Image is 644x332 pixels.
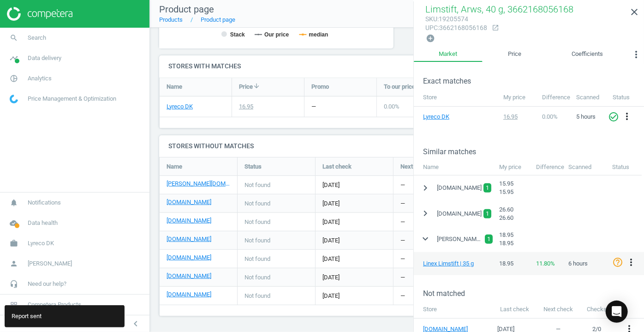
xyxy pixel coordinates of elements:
span: [DOMAIN_NAME] [437,210,482,218]
span: [PERSON_NAME][DOMAIN_NAME] [437,235,483,243]
span: [DATE] [322,236,386,245]
button: chevron_left [124,318,147,330]
i: work [5,235,23,252]
span: 1 [486,209,489,218]
i: search [5,29,23,47]
i: headset_mic [5,275,23,293]
a: [DOMAIN_NAME] [167,235,211,243]
div: 18.95 [495,255,531,272]
a: Product page [201,16,235,23]
i: chevron_right [420,208,431,219]
th: Next check [536,301,580,319]
a: [DOMAIN_NAME] [167,290,211,299]
span: [DOMAIN_NAME] [437,184,482,192]
span: [DATE] [322,181,386,189]
i: chevron_left [130,318,141,329]
span: — [400,218,405,226]
div: — [311,103,316,111]
span: Limstift, Arws, 40 g, 3662168056168 [425,4,573,15]
span: — [400,236,405,245]
span: 6 hours [568,260,588,268]
a: Market [414,47,483,62]
th: Store [414,89,499,106]
span: 1 [487,235,490,244]
i: open_in_new [492,24,499,31]
span: Promo [311,83,329,91]
span: Competera Products [28,301,81,309]
span: Data delivery [28,54,61,62]
a: open_in_new [487,24,499,32]
a: Price [483,47,546,62]
div: : 3662168056168 [425,24,487,32]
i: cloud_done [5,214,23,232]
span: Need our help? [28,280,66,288]
span: Notifications [28,199,61,207]
span: [DATE] [322,218,386,226]
button: chevron_right [417,180,434,197]
span: — [400,199,405,208]
i: close [629,6,640,18]
span: Not found [244,292,270,300]
span: — [400,255,405,263]
i: notifications [5,194,23,211]
div: My price [495,158,531,175]
span: Not found [244,236,270,245]
span: [DATE] [322,199,386,208]
span: 5 hours [576,113,596,120]
tspan: Our price [264,31,289,38]
span: 18.95 18.95 [499,231,513,247]
th: My price [499,89,537,106]
span: Last check [322,163,352,171]
a: [DOMAIN_NAME] [167,254,211,262]
img: ajHJNr6hYgQAAAAASUVORK5CYII= [7,7,72,21]
tspan: median [309,31,328,38]
span: To our price [384,83,415,91]
button: more_vert [621,111,632,123]
span: Price [239,83,253,91]
a: [DOMAIN_NAME] [167,217,211,225]
a: Lyreco DK [167,103,193,111]
i: timeline [5,49,23,67]
span: Search [28,34,46,42]
th: Checks [580,301,613,319]
span: Not found [244,218,270,226]
div: Report sent [5,305,125,327]
th: Store [414,301,493,319]
button: add_circle [425,33,435,44]
i: add_circle [426,34,435,43]
a: [DOMAIN_NAME] [167,272,211,280]
span: 15.95 15.95 [499,180,513,195]
span: upc [425,24,438,31]
a: Linex Limstift | 35 g [423,260,474,267]
span: Data health [28,219,58,227]
i: person [5,255,23,272]
button: expand_more [417,230,434,247]
span: Analytics [28,74,52,83]
tspan: Stack [230,31,245,38]
th: Difference [537,89,572,106]
span: Name [167,163,182,171]
i: arrow_downward [253,82,260,90]
div: : 19205574 [425,15,487,24]
span: Not found [244,199,270,208]
span: 0.00 % [542,113,558,120]
span: sku [425,15,437,23]
span: [DATE] [322,273,386,282]
i: more_vert [626,257,637,268]
div: Name [414,158,495,175]
span: Not found [244,273,270,282]
img: wGWNvw8QSZomAAAAABJRU5ErkJggg== [10,95,18,103]
i: help_outline [612,257,623,268]
span: Product page [159,4,214,15]
h3: Similar matches [423,147,644,156]
span: — [400,273,405,282]
span: 11.80 % [536,260,555,267]
div: Status [608,158,642,175]
span: [DATE] [322,255,386,263]
a: [DOMAIN_NAME] [167,198,211,206]
span: — [400,292,405,300]
i: check_circle_outline [608,111,619,122]
div: Scanned [564,158,608,175]
button: more_vert [628,47,644,65]
a: Lyreco DK [423,113,469,121]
